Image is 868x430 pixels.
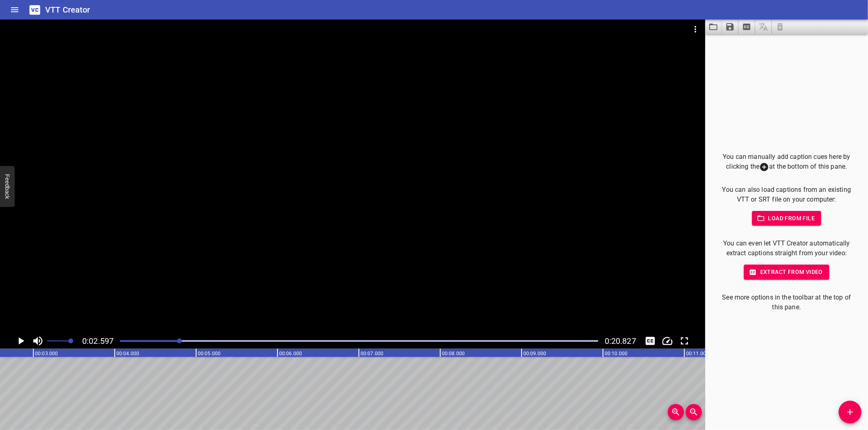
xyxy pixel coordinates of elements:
button: Play/Pause [13,333,28,349]
text: 00:07.000 [361,351,383,356]
text: 00:06.000 [279,351,302,356]
p: See more options in the toolbar at the top of this pane. [718,293,855,312]
div: Playback Speed [660,333,675,349]
button: Zoom Out [686,404,702,420]
p: You can also load captions from an existing VTT or SRT file on your computer: [718,185,855,204]
span: Add some captions below, then you can translate them. [755,20,772,34]
text: 00:04.000 [116,351,139,356]
button: Load from file [752,211,822,226]
text: 00:03.000 [35,351,58,356]
svg: Save captions to file [725,22,735,32]
button: Save captions to file [722,20,739,34]
h6: VTT Creator [45,3,90,16]
div: Toggle Full Screen [677,333,692,349]
button: Zoom In [668,404,684,420]
button: Load captions from file [705,20,722,34]
span: Current Time [82,336,114,346]
button: Video Options [686,20,705,39]
button: Extract captions from video [739,20,755,34]
button: Change Playback Speed [660,333,675,349]
svg: Extract captions from video [742,22,752,32]
button: Extract from video [744,265,829,280]
text: 00:09.000 [523,351,546,356]
text: 00:11.000 [686,351,709,356]
span: Load from file [759,213,815,224]
span: Extract from video [750,267,823,277]
div: Hide/Show Captions [643,333,658,349]
button: Toggle fullscreen [677,333,692,349]
p: You can manually add caption cues here by clicking the at the bottom of this pane. [718,152,855,172]
div: Play progress [120,340,598,342]
span: Set video volume [68,339,73,343]
span: Video Duration [605,336,636,346]
svg: Load captions from file [708,22,718,32]
p: You can even let VTT Creator automatically extract captions straight from your video: [718,239,855,258]
text: 00:08.000 [442,351,465,356]
button: Add Cue [839,401,861,423]
button: Toggle mute [30,333,46,349]
button: Toggle captions [643,333,658,349]
text: 00:10.000 [605,351,627,356]
text: 00:05.000 [198,351,221,356]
